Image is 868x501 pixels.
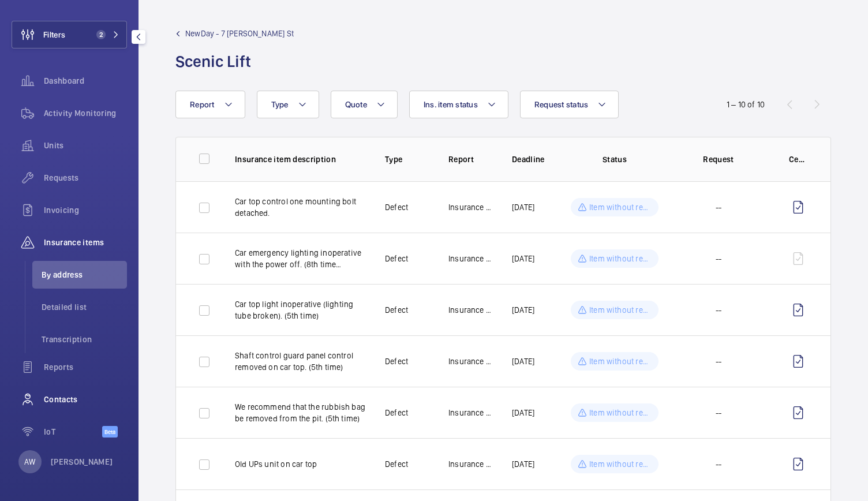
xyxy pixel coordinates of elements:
span: 2 [96,30,106,39]
p: AW [24,456,35,468]
span: Contacts [44,394,127,405]
span: Activity Monitoring [44,107,127,119]
p: Insurance Co. [448,356,493,367]
span: Transcription [42,334,127,345]
p: Car top control one mounting bolt detached. [235,196,366,219]
span: -- [716,356,721,367]
button: Request status [520,91,619,118]
p: Defect [385,356,408,367]
p: Item without request [589,356,652,367]
span: Insurance items [44,237,127,248]
p: Insurance Co. [448,407,493,418]
p: Item without request [589,253,652,264]
span: -- [716,253,721,264]
p: [PERSON_NAME] [51,456,113,468]
p: Certificate [789,154,807,165]
span: Detailed list [42,301,127,313]
p: Insurance Co. [448,201,493,213]
span: Requests [44,172,127,184]
button: Ins. item status [409,91,508,118]
p: Defect [385,407,408,418]
div: 1 – 10 of 10 [727,99,765,110]
p: [DATE] [512,201,534,213]
p: Defect [385,304,408,316]
span: -- [716,458,721,470]
span: IoT [44,426,102,438]
p: Car emergency lighting inoperative with the power off. (8th time reported) [235,247,366,270]
p: Status [571,154,659,165]
span: Request status [534,100,589,109]
p: Deadline [512,154,563,165]
button: Filters2 [12,21,127,48]
p: Insurance Co. [448,253,493,264]
p: We recommend that the rubbish bag be removed from the pit. (5th time) [235,401,366,424]
span: Type [271,100,289,109]
span: Beta [102,426,118,438]
span: Ins. item status [424,100,478,109]
span: Filters [43,29,65,40]
p: [DATE] [512,458,534,470]
p: Report [448,154,493,165]
span: Invoicing [44,204,127,216]
span: Units [44,140,127,151]
p: Old UPs unit on car top [235,458,366,470]
h1: Scenic Lift [175,51,294,72]
p: Defect [385,201,408,213]
button: Quote [331,91,398,118]
span: Quote [345,100,367,109]
span: -- [716,201,721,213]
p: Insurance Co. [448,304,493,316]
p: Car top light inoperative (lighting tube broken). (5th time) [235,298,366,321]
p: Shaft control guard panel control removed on car top. (5th time) [235,350,366,373]
button: Report [175,91,245,118]
span: Report [190,100,215,109]
span: Dashboard [44,75,127,87]
span: NewDay - 7 [PERSON_NAME] St [185,28,294,39]
p: Item without request [589,304,652,316]
p: Request [675,154,762,165]
p: Item without request [589,407,652,418]
span: Reports [44,361,127,373]
p: Defect [385,458,408,470]
span: By address [42,269,127,281]
p: Item without request [589,458,652,470]
p: Type [385,154,430,165]
p: Insurance Co. [448,458,493,470]
p: [DATE] [512,253,534,264]
p: [DATE] [512,407,534,418]
p: Defect [385,253,408,264]
p: [DATE] [512,356,534,367]
p: Insurance item description [235,154,366,165]
p: [DATE] [512,304,534,316]
p: Item without request [589,201,652,213]
span: -- [716,407,721,418]
button: Type [257,91,319,118]
span: -- [716,304,721,316]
